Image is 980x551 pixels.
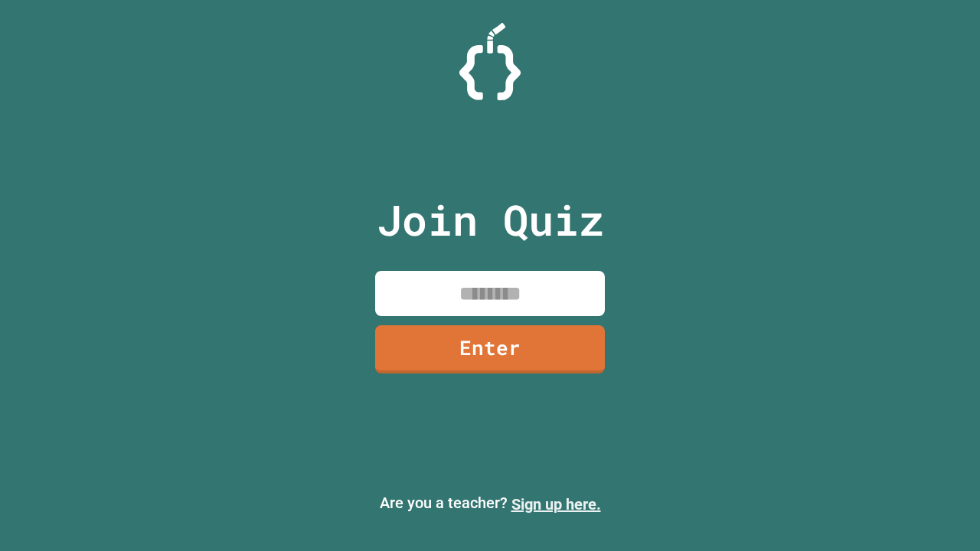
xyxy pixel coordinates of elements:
a: Enter [375,325,605,373]
img: Logo.svg [459,23,521,100]
iframe: chat widget [853,423,965,488]
p: Are you a teacher? [12,491,968,516]
p: Join Quiz [377,188,604,252]
a: Sign up here. [511,495,601,514]
iframe: chat widget [916,490,965,536]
